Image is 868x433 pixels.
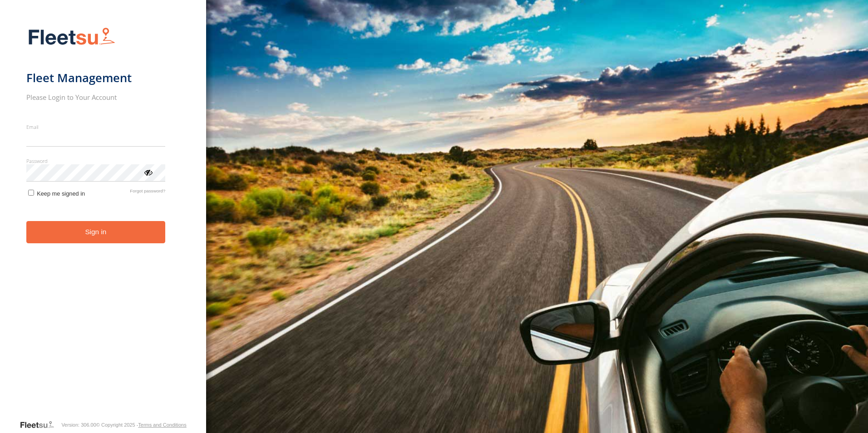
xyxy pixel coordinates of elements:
[96,422,187,428] div: © Copyright 2025 -
[138,422,186,428] a: Terms and Conditions
[26,123,166,130] label: Email
[26,93,166,102] h2: Please Login to Your Account
[20,420,61,429] a: Visit our Website
[26,25,117,49] img: Fleetsu
[143,167,153,177] div: ViewPassword
[26,70,166,85] h1: Fleet Management
[37,190,85,197] span: Keep me signed in
[26,157,166,164] label: Password
[28,190,34,196] input: Keep me signed in
[26,22,180,419] form: main
[61,422,96,428] div: Version: 306.00
[26,221,166,243] button: Sign in
[130,188,165,197] a: Forgot password?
